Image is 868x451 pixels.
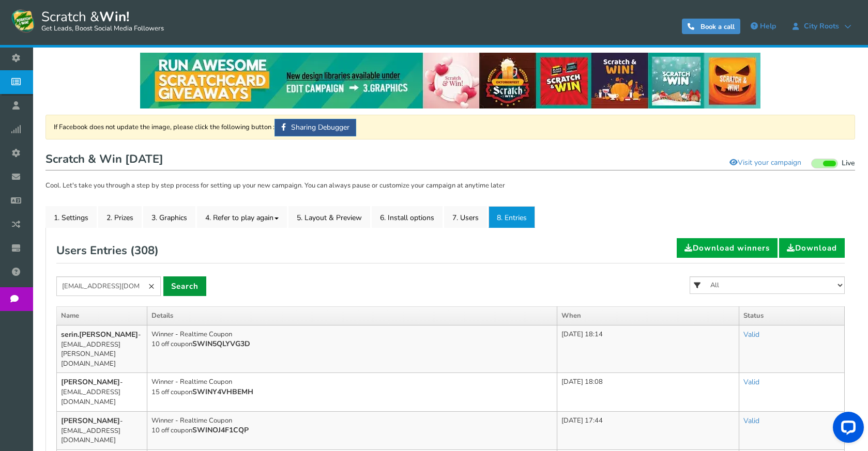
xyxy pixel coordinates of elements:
[36,8,164,34] span: Scratch &
[779,238,845,258] a: Download
[557,373,739,411] td: [DATE] 18:08
[192,425,249,435] b: SWINOJ4F1CQP
[444,206,487,228] a: 7. Users
[739,307,845,325] th: Status
[723,154,808,172] a: Visit your campaign
[57,373,147,411] td: - [EMAIL_ADDRESS][DOMAIN_NAME]
[98,206,142,228] a: 2. Prizes
[57,307,147,325] th: Name
[701,22,735,32] span: Book a call
[45,181,855,191] p: Cool. Let's take you through a step by step process for setting up your new campaign. You can alw...
[10,8,164,34] a: Scratch &Win! Get Leads, Boost Social Media Followers
[557,411,739,449] td: [DATE] 17:44
[489,206,535,228] a: 8. Entries
[61,330,138,339] b: serin.[PERSON_NAME]
[147,411,557,449] td: Winner - Realtime Coupon 10 off coupon
[45,206,97,228] a: 1. Settings
[557,307,739,325] th: When
[143,206,195,228] a: 3. Graphics
[57,411,147,449] td: - [EMAIL_ADDRESS][DOMAIN_NAME]
[61,416,120,426] b: [PERSON_NAME]
[799,22,844,30] span: City Roots
[134,243,155,258] span: 308
[743,330,759,339] a: Valid
[557,325,739,373] td: [DATE] 18:14
[10,8,36,34] img: Scratch and Win
[45,150,855,170] h1: Scratch & Win [DATE]
[682,19,740,34] a: Book a call
[288,206,370,228] a: 5. Layout & Preview
[760,21,776,31] span: Help
[275,119,356,136] a: Sharing Debugger
[41,25,164,33] small: Get Leads, Boost Social Media Followers
[825,408,868,451] iframe: LiveChat chat widget
[745,18,781,35] a: Help
[99,8,129,26] strong: Win!
[192,339,250,349] b: SWIN5QLYVG3D
[197,206,287,228] a: 4. Refer to play again
[56,238,159,263] h2: Users Entries ( )
[163,276,206,296] a: Search
[56,276,161,296] input: Search by name or email
[142,276,161,296] a: ×
[743,377,759,387] a: Valid
[743,416,759,426] a: Valid
[147,373,557,411] td: Winner - Realtime Coupon 15 off coupon
[842,159,855,168] span: Live
[147,307,557,325] th: Details
[45,115,855,139] div: If Facebook does not update the image, please click the following button :
[192,387,253,397] b: SWINY4VHBEMH
[677,238,778,258] a: Download winners
[147,325,557,373] td: Winner - Realtime Coupon 10 off coupon
[372,206,443,228] a: 6. Install options
[57,325,147,373] td: - [EMAIL_ADDRESS][PERSON_NAME][DOMAIN_NAME]
[61,377,120,387] b: [PERSON_NAME]
[140,53,760,108] img: festival-poster-2020.webp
